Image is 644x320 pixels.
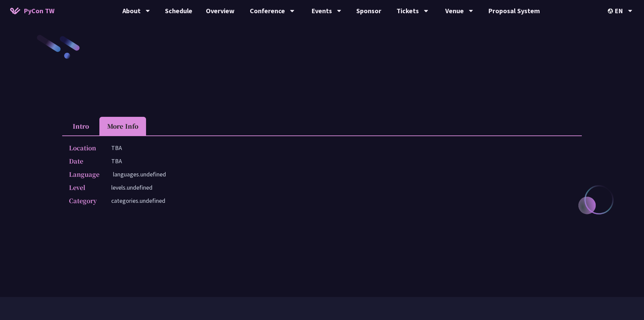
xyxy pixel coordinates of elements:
[62,117,99,135] li: Intro
[111,183,152,192] p: levels.undefined
[24,6,54,16] span: PyCon TW
[69,196,98,206] p: Category
[69,156,98,166] p: Date
[111,156,122,166] p: TBA
[99,117,146,135] li: More Info
[69,183,98,192] p: Level
[608,8,615,14] img: Locale Icon
[3,2,61,19] a: PyCon TW
[111,196,165,206] p: categories.undefined
[113,169,166,179] p: languages.undefined
[10,7,20,14] img: Home icon of PyCon TW 2025
[69,169,99,179] p: Language
[111,143,122,153] p: TBA
[69,143,98,153] p: Location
